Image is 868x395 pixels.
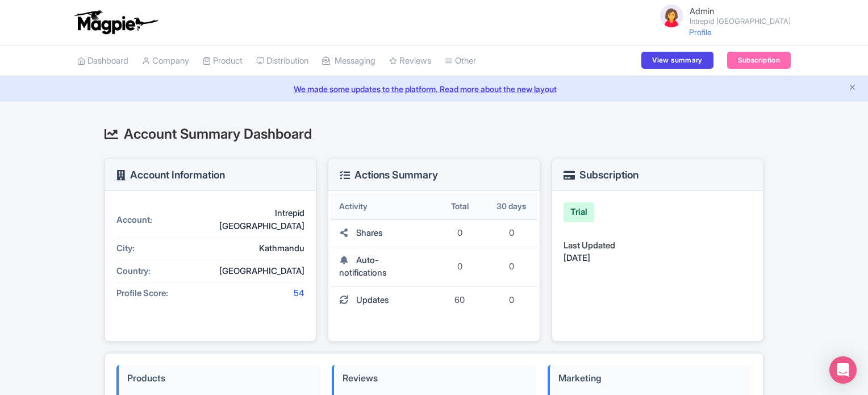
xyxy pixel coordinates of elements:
div: Intrepid [GEOGRAPHIC_DATA] [202,207,304,232]
td: 0 [434,220,486,247]
span: 0 [509,227,514,238]
span: Auto-notifications [339,255,387,278]
h4: Products [127,373,312,384]
div: Last Updated [564,239,752,252]
a: Other [445,45,476,77]
a: Profile [689,27,712,37]
div: City: [116,242,202,255]
a: View summary [641,52,713,69]
td: 0 [434,247,486,287]
img: avatar_key_member-9c1dde93af8b07d7383eb8b5fb890c87.png [658,2,685,30]
a: Dashboard [77,45,128,77]
span: 0 [509,294,514,305]
small: Intrepid [GEOGRAPHIC_DATA] [690,18,791,25]
th: Total [434,193,486,220]
span: Admin [690,6,714,16]
a: Company [142,45,189,77]
th: 30 days [486,193,537,220]
div: [GEOGRAPHIC_DATA] [202,265,304,278]
div: [DATE] [564,252,752,265]
h2: Account Summary Dashboard [105,127,763,142]
div: Open Intercom Messenger [829,356,857,384]
div: Country: [116,265,202,278]
div: Kathmandu [202,242,304,255]
a: We made some updates to the platform. Read more about the new layout [7,83,861,95]
a: Product [203,45,243,77]
div: Trial [564,202,594,222]
div: 54 [202,287,304,300]
div: Account: [116,214,202,227]
span: Updates [356,294,389,305]
a: Distribution [256,45,308,77]
h3: Actions Summary [340,169,438,181]
a: Messaging [322,45,375,77]
span: 0 [509,261,514,272]
a: Admin Intrepid [GEOGRAPHIC_DATA] [651,2,791,30]
button: Close announcement [848,82,857,95]
span: Shares [356,227,383,238]
h4: Marketing [558,373,743,384]
th: Activity [331,193,434,220]
h3: Account Information [116,169,225,181]
h4: Reviews [343,373,527,384]
div: Profile Score: [116,287,202,300]
td: 60 [434,287,486,314]
a: Reviews [389,45,431,77]
h3: Subscription [564,169,639,181]
img: logo-ab69f6fb50320c5b225c76a69d11143b.png [72,10,160,35]
a: Subscription [727,52,791,69]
